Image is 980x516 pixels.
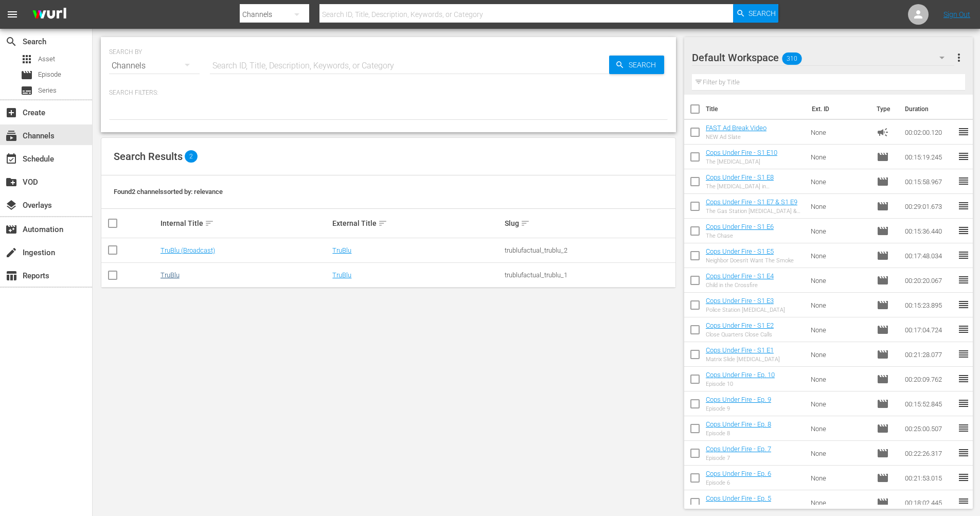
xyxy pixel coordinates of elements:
[901,219,957,243] td: 00:15:36.440
[957,447,970,459] span: reorder
[706,504,771,511] div: Episode 5
[806,95,871,123] th: Ext. ID
[38,85,57,96] span: Series
[877,151,889,163] span: Episode
[505,217,674,229] div: Slug
[109,51,200,80] div: Channels
[706,346,774,354] a: Cops Under Fire - S1 E1
[706,371,775,379] a: Cops Under Fire - Ep. 10
[901,441,957,466] td: 00:22:26.317
[706,149,777,156] a: Cops Under Fire - S1 E10
[706,479,771,486] div: Episode 6
[957,348,970,360] span: reorder
[5,35,17,48] span: Search
[877,348,889,361] span: Episode
[161,271,180,279] a: TruBlu
[706,455,771,461] div: Episode 7
[706,470,771,477] a: Cops Under Fire - Ep. 6
[899,95,960,123] th: Duration
[706,445,771,453] a: Cops Under Fire - Ep. 7
[706,233,774,239] div: The Chase
[114,188,223,195] span: Found 2 channels sorted by: relevance
[953,51,965,64] span: more_vert
[957,175,970,187] span: reorder
[706,297,774,305] a: Cops Under Fire - S1 E3
[877,324,889,336] span: Episode
[521,219,530,228] span: sort
[957,224,970,237] span: reorder
[957,298,970,311] span: reorder
[870,95,899,123] th: Type
[957,249,970,261] span: reorder
[706,356,780,363] div: Matrix Slide [MEDICAL_DATA]
[901,194,957,219] td: 00:29:01.673
[877,472,889,484] span: Episode
[161,217,330,229] div: Internal Title
[807,466,872,490] td: None
[38,69,61,80] span: Episode
[807,342,872,367] td: None
[901,466,957,490] td: 00:21:53.015
[957,150,970,163] span: reorder
[332,246,351,254] a: TruBlu
[957,274,970,286] span: reorder
[706,198,797,206] a: Cops Under Fire - S1 E7 & S1 E9
[901,490,957,515] td: 00:18:02.445
[807,317,872,342] td: None
[21,84,33,97] span: Series
[706,173,774,181] a: Cops Under Fire - S1 E8
[877,250,889,262] span: Episode
[807,169,872,194] td: None
[706,134,767,140] div: NEW Ad Slate
[807,367,872,392] td: None
[625,56,664,74] span: Search
[706,158,777,165] div: The [MEDICAL_DATA]
[877,398,889,410] span: Episode
[332,271,351,279] a: TruBlu
[807,120,872,145] td: None
[21,69,33,81] span: Episode
[877,422,889,435] span: Episode
[505,246,674,254] div: trublufactual_trublu_2
[706,124,767,132] a: FAST Ad Break Video
[957,372,970,385] span: reorder
[901,120,957,145] td: 00:02:00.120
[957,397,970,410] span: reorder
[5,106,17,119] span: Create
[114,150,183,163] span: Search Results
[807,145,872,169] td: None
[901,169,957,194] td: 00:15:58.967
[957,200,970,212] span: reorder
[807,243,872,268] td: None
[901,243,957,268] td: 00:17:48.034
[706,381,775,387] div: Episode 10
[5,270,17,282] span: Reports
[953,45,965,70] button: more_vert
[332,217,502,229] div: External Title
[706,282,774,289] div: Child in the Crossfire
[877,373,889,385] span: Episode
[5,223,17,236] span: Automation
[957,126,970,138] span: reorder
[692,43,954,72] div: Default Workspace
[901,342,957,367] td: 00:21:28.077
[957,471,970,484] span: reorder
[807,194,872,219] td: None
[957,323,970,335] span: reorder
[706,331,774,338] div: Close Quarters Close Calls
[807,441,872,466] td: None
[877,496,889,509] span: Episode
[706,183,803,190] div: The [MEDICAL_DATA] in [GEOGRAPHIC_DATA]
[957,422,970,434] span: reorder
[109,88,668,97] p: Search Filters:
[807,219,872,243] td: None
[957,496,970,508] span: reorder
[706,396,771,403] a: Cops Under Fire - Ep. 9
[706,223,774,230] a: Cops Under Fire - S1 E6
[25,3,74,27] img: ans4CAIJ8jUAAAAAAAAAAAAAAAAAAAAAAAAgQb4GAAAAAAAAAAAAAAAAAAAAAAAAJMjXAAAAAAAAAAAAAAAAAAAAAAAAgAT5G...
[901,367,957,392] td: 00:20:09.762
[733,4,778,23] button: Search
[807,268,872,293] td: None
[706,272,774,280] a: Cops Under Fire - S1 E4
[749,4,776,23] span: Search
